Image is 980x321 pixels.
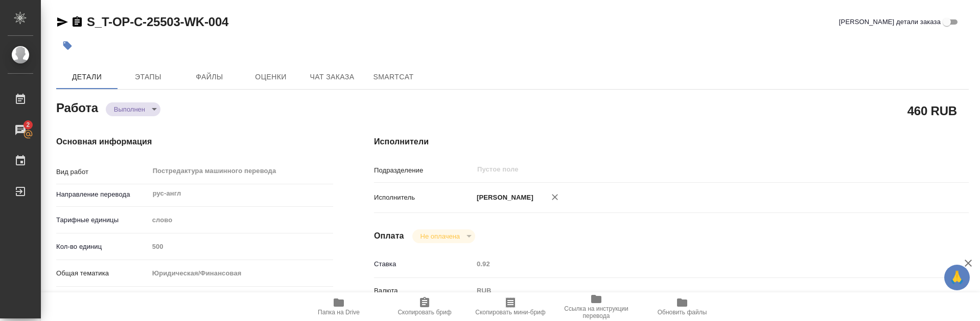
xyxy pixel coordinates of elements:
span: Этапы [124,71,173,83]
span: Файлы [185,71,234,83]
span: 2 [20,120,36,130]
button: 🙏 [944,265,970,290]
button: Не оплачена [417,232,463,241]
p: [PERSON_NAME] [473,192,533,203]
p: Подразделение [374,165,473,176]
span: Обновить файлы [658,309,707,316]
button: Удалить исполнителя [544,186,566,208]
div: RUB [473,282,919,299]
div: Юридическая/Финансовая [149,265,333,282]
input: Пустое поле [149,239,333,254]
button: Скопировать ссылку для ЯМессенджера [56,16,68,28]
h2: Работа [56,98,98,116]
p: Тарифные единицы [56,215,149,225]
h4: Исполнители [374,136,969,148]
h2: 460 RUB [907,102,957,119]
button: Скопировать бриф [382,292,468,321]
h4: Основная информация [56,136,333,148]
p: Кол-во единиц [56,242,149,252]
button: Скопировать ссылку [71,16,83,28]
button: Скопировать мини-бриф [468,292,553,321]
button: Добавить тэг [56,34,79,57]
p: Исполнитель [374,192,473,203]
div: слово [149,211,333,229]
span: Ссылка на инструкции перевода [559,305,633,319]
p: Ставка [374,259,473,269]
span: Оценки [246,71,295,83]
span: SmartCat [369,71,418,83]
div: Стандартные юридические документы, договоры, уставы [149,291,333,309]
span: Чат заказа [308,71,357,83]
input: Пустое поле [476,163,895,176]
span: Скопировать мини-бриф [475,309,545,316]
button: Ссылка на инструкции перевода [553,292,639,321]
span: Папка на Drive [318,309,360,316]
a: 2 [3,117,38,143]
h4: Оплата [374,230,404,242]
button: Выполнен [111,105,148,114]
button: Папка на Drive [296,292,382,321]
p: Валюта [374,286,473,296]
input: Пустое поле [473,256,919,271]
span: Детали [62,71,111,83]
span: 🙏 [948,267,966,288]
div: Выполнен [412,229,475,243]
span: [PERSON_NAME] детали заказа [839,17,941,27]
p: Направление перевода [56,189,149,200]
p: Общая тематика [56,268,149,279]
div: Выполнен [106,102,160,116]
p: Вид работ [56,167,149,177]
span: Скопировать бриф [398,309,451,316]
a: S_T-OP-C-25503-WK-004 [87,15,228,29]
button: Обновить файлы [639,292,725,321]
